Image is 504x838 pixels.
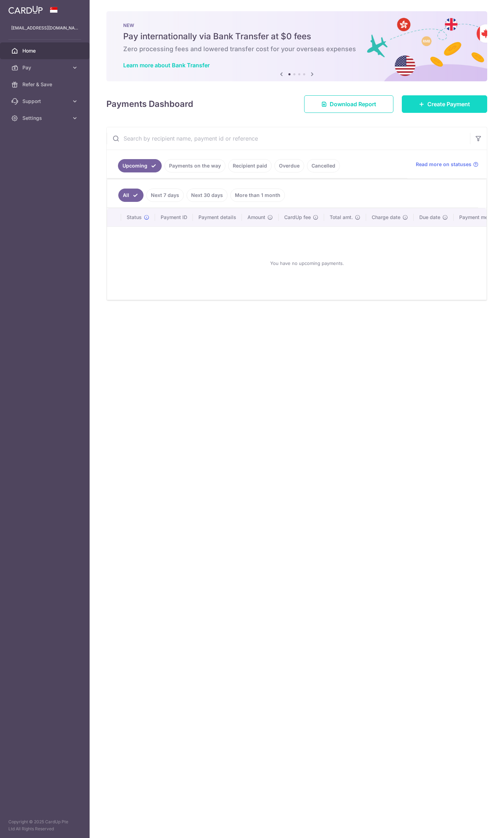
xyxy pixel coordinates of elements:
[427,100,470,108] span: Create Payment
[307,159,340,172] a: Cancelled
[127,214,142,221] span: Status
[22,98,69,105] span: Support
[118,159,162,172] a: Upcoming
[22,64,69,71] span: Pay
[247,214,265,221] span: Amount
[304,95,393,113] a: Download Report
[419,214,440,221] span: Due date
[230,189,285,202] a: More than 1 month
[187,189,227,202] a: Next 30 days
[8,6,43,14] img: CardUp
[107,127,470,150] input: Search by recipient name, payment id or reference
[193,208,242,226] th: Payment details
[22,47,69,54] span: Home
[22,115,69,122] span: Settings
[146,189,184,202] a: Next 7 days
[330,214,353,221] span: Total amt.
[416,161,478,168] a: Read more on statuses
[123,45,470,53] h6: Zero processing fees and lowered transfer cost for your overseas expenses
[228,159,272,172] a: Recipient paid
[106,98,193,110] h4: Payments Dashboard
[416,161,471,168] span: Read more on statuses
[106,11,487,81] img: Bank transfer banner
[164,159,225,172] a: Payments on the way
[11,25,78,32] p: [EMAIL_ADDRESS][DOMAIN_NAME]
[274,159,304,172] a: Overdue
[22,81,69,88] span: Refer & Save
[372,214,400,221] span: Charge date
[330,100,376,108] span: Download Report
[123,22,470,28] p: NEW
[118,189,143,202] a: All
[402,95,487,113] a: Create Payment
[115,232,498,294] div: You have no upcoming payments.
[284,214,311,221] span: CardUp fee
[123,62,210,69] a: Learn more about Bank Transfer
[155,208,193,226] th: Payment ID
[123,31,470,42] h5: Pay internationally via Bank Transfer at $0 fees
